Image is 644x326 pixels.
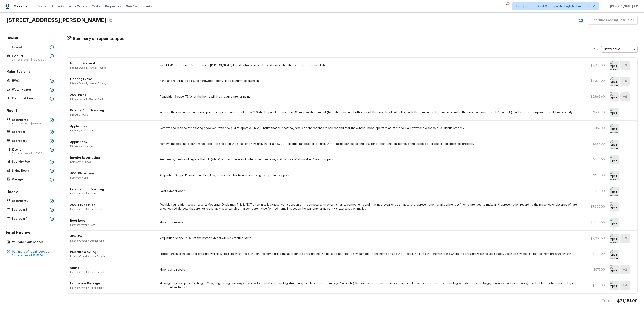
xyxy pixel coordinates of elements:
[587,221,605,225] p: $1,000.00
[587,189,605,193] p: $50.00
[160,142,582,146] p: Remove the existing electric range/cooktop and prep the area for a new unit. Install a new 30'' (...
[70,108,155,112] p: Exterior Door Pre-Hung
[610,250,619,259] img: repair scope asset
[14,4,27,8] span: Maestro
[12,130,48,134] p: Bedroom 1
[609,4,638,8] span: [PERSON_NAME] A P
[12,79,48,83] p: HVAC
[160,236,582,240] p: Acquisition Scope: 75%+ of the home exterior will likely require paint
[12,254,52,257] p: Est. repair cost -
[12,240,52,244] p: Validate & add scopes
[587,110,605,115] p: $506.70
[31,152,42,155] span: $1,259.70
[6,109,55,114] h5: Floor 1
[31,254,43,257] span: $21,151.90
[594,48,600,51] p: Sort
[12,45,48,49] p: Layout
[70,145,155,148] p: Kitchen / Appliances
[70,286,155,290] p: Exterior Overall / Landscaping
[587,236,605,240] p: $2,868.60
[70,234,155,238] p: ACQ: Paint
[12,139,48,143] p: Bedroom 2
[160,173,582,177] p: Acquisition Scope: Possible plumbing leak, refinish cab bottom, replace angle stops and supply lines
[52,4,64,8] span: Projects
[160,95,582,99] p: Acquisition Scope: 75%+ of the home will likely require interior paint
[70,223,155,227] p: Exterior Overall / Roof
[160,189,582,193] p: Paint exterior door
[587,158,605,162] p: $300.00
[610,108,619,117] img: repair scope asset
[70,171,155,175] p: ACQ: Water Leak
[70,192,155,195] p: Exterior Overall / Doors
[160,63,582,67] p: Install LVP (Best Door 4.5 490 Cuppa [PERSON_NAME]) Includes transitions, glue and associated ite...
[160,252,582,256] p: Protect areas as needed for pressure washing. Pressure wash the siding on the home using the appr...
[70,208,155,211] p: Exterior Overall / Foundation
[12,118,48,122] p: Bathroom 1
[160,268,582,272] p: Minor siding repairs
[610,218,619,227] img: repair scope asset
[160,203,582,211] p: Possible foundation issues - Level 2 Moderate: Disclaimer: This is NOT a technically exhaustive i...
[70,77,155,81] p: Flooring Extras
[507,2,509,6] div: 748
[70,140,155,144] p: Appliances
[602,298,612,304] h4: Total:
[38,4,47,8] span: Visits
[610,202,619,211] img: repair scope asset
[69,4,87,8] span: Work Orders
[610,140,619,149] img: repair scope asset
[587,63,605,67] p: $2,050.00
[12,54,48,58] p: Exterior
[105,4,121,8] span: Properties
[92,5,100,8] span: Tasks
[587,205,605,209] p: $5,000.00
[70,98,155,101] p: Interior Overall / Overall Paint
[610,155,619,164] img: repair scope asset
[6,36,55,41] h5: Overall
[70,160,155,164] p: Bathroom / Shower
[12,217,48,221] p: Bedroom 4
[610,124,619,133] img: repair scope asset
[108,18,114,23] button: Copy Address
[160,158,582,162] p: Prep, mask, clean and reglaze the tub (white) both on the in and outer sides. Haul away and dispo...
[587,79,605,83] p: $4,330.00
[12,208,48,212] p: Bedroom 3
[160,110,582,115] p: Remove the existing exterior door, prep the opening and install a new 2-6 steel 6 panel exterior ...
[623,283,627,288] h5: + 4
[70,203,155,207] p: ACQ: Foundation
[70,281,155,285] p: Landscape Package
[160,281,582,290] p: Mowing of grass up to 6" in height. Mow, edge along driveways & sidewalks, trim along standing st...
[610,187,619,196] img: repair scope asset
[70,187,155,191] p: Exterior Door Pre-Hung
[12,58,48,61] p: Est. repair cost -
[12,152,48,155] p: Est. repair cost -
[623,79,627,83] h5: + 5
[601,44,638,55] div: Newest first
[70,124,155,128] p: Appliances
[587,268,605,272] p: $575.00
[160,126,582,130] p: Remove and replace the existing hood vent with new (PM to approve finish). Ensure that all electr...
[70,250,155,254] p: Pressure Washing
[6,190,55,195] h5: Floor 2
[70,129,155,132] p: Kitchen / Appliances
[70,266,155,270] p: Siding
[70,82,155,85] p: Interior Overall / Overall Flooring
[587,252,605,256] p: $200.00
[70,113,155,117] p: Kitchen / Doors
[516,4,590,8] span: Tamp[…]3:59:59 Gmt 0700 (pacific Daylight Time) + 61
[6,230,55,235] h4: Final Review
[587,126,605,130] p: $167.00
[70,93,155,97] p: ACQ: Paint
[610,61,619,70] img: repair scope asset
[12,148,48,152] p: Kitchen
[623,268,627,272] h5: + 3
[31,122,41,125] span: $550.00
[12,199,48,203] p: Bathroom 2
[70,156,155,160] p: Interior Resurfacing
[31,59,44,61] span: $10,093.60
[6,17,107,24] h2: [STREET_ADDRESS][PERSON_NAME]
[587,95,605,99] p: $2,868.60
[587,173,605,177] p: $250.00
[12,178,48,182] p: Garage
[12,250,52,254] p: Summary of repair scopes
[610,171,619,180] img: repair scope asset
